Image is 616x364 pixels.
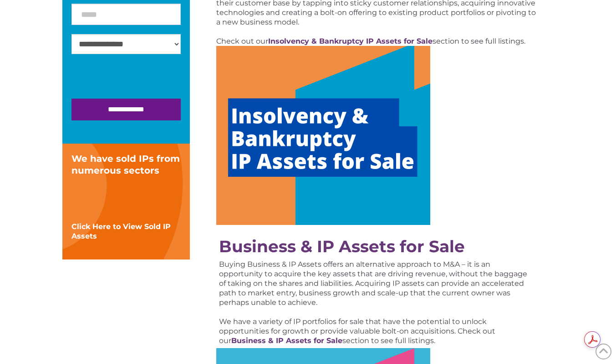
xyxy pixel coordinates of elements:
a: Business & IP Assets for Sale [219,236,465,256]
p: We have a variety of IP portfolios for sale that have the potential to unlock opportunities for g... [219,317,533,345]
p: Buying Business & IP Assets offers an alternative approach to M&A – it is an opportunity to acqui... [219,259,533,307]
span: Back to Top [596,344,611,359]
a: Insolvency & Bankruptcy IP Assets for Sale [268,37,433,45]
div: We have sold IPs from numerous sectors [71,153,181,176]
iframe: reCAPTCHA [71,63,210,99]
p: Check out our section to see full listings. [216,36,536,46]
a: Click Here to View Sold IP Assets [71,222,171,240]
a: Business & IP Assets for Sale [231,336,342,345]
img: Image [216,46,430,225]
